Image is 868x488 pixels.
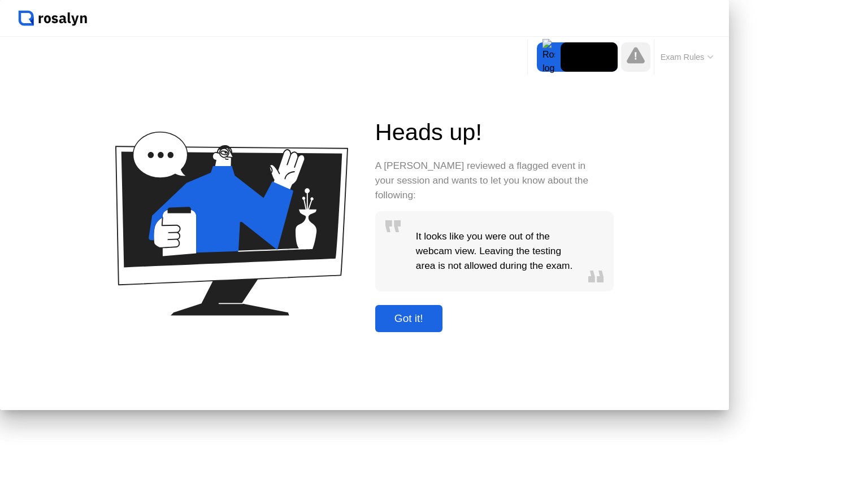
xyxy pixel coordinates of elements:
div: Got it! [379,312,439,325]
div: A [PERSON_NAME] reviewed a flagged event in your session and wants to let you know about the foll... [375,159,592,203]
div: Heads up! [375,115,614,150]
button: Got it! [375,305,442,332]
button: Exam Rules [657,52,717,62]
div: It looks like you were out of the webcam view. Leaving the testing area is not allowed during the... [411,211,578,291]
